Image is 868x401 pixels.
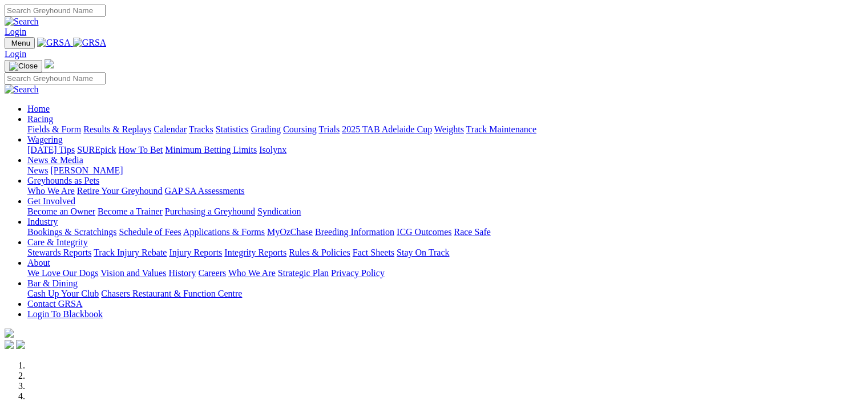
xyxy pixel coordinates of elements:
[27,145,75,155] a: [DATE] Tips
[27,227,863,237] div: Industry
[27,124,81,134] a: Fields & Form
[318,124,340,134] a: Trials
[27,289,863,299] div: Bar & Dining
[267,227,313,237] a: MyOzChase
[37,38,71,48] img: GRSA
[73,38,107,48] img: GRSA
[315,227,394,237] a: Breeding Information
[27,196,75,206] a: Get Involved
[5,27,26,37] a: Login
[27,248,91,257] a: Stewards Reports
[27,299,82,309] a: Contact GRSA
[5,49,26,59] a: Login
[11,39,30,47] span: Menu
[27,104,50,114] a: Home
[5,37,35,49] button: Toggle navigation
[77,186,163,196] a: Retire Your Greyhound
[224,248,286,257] a: Integrity Reports
[289,248,350,257] a: Rules & Policies
[45,59,54,68] img: logo-grsa-white.png
[5,60,42,72] button: Toggle navigation
[466,124,536,134] a: Track Maintenance
[27,237,88,247] a: Care & Integrity
[27,165,48,175] a: News
[27,186,75,196] a: Who We Are
[259,145,286,155] a: Isolynx
[251,124,281,134] a: Grading
[169,248,222,257] a: Injury Reports
[331,268,385,278] a: Privacy Policy
[27,268,98,278] a: We Love Our Dogs
[216,124,249,134] a: Statistics
[165,186,245,196] a: GAP SA Assessments
[27,278,78,288] a: Bar & Dining
[183,227,265,237] a: Applications & Forms
[119,145,163,155] a: How To Bet
[27,135,63,144] a: Wagering
[9,62,38,71] img: Close
[101,289,242,298] a: Chasers Restaurant & Function Centre
[27,227,116,237] a: Bookings & Scratchings
[100,268,166,278] a: Vision and Values
[77,145,116,155] a: SUREpick
[5,5,106,17] input: Search
[27,289,99,298] a: Cash Up Your Club
[342,124,432,134] a: 2025 TAB Adelaide Cup
[98,206,163,216] a: Become a Trainer
[27,309,103,319] a: Login To Blackbook
[198,268,226,278] a: Careers
[168,268,196,278] a: History
[165,206,255,216] a: Purchasing a Greyhound
[278,268,329,278] a: Strategic Plan
[27,176,99,185] a: Greyhounds as Pets
[257,206,301,216] a: Syndication
[228,268,276,278] a: Who We Are
[27,155,83,165] a: News & Media
[27,124,863,135] div: Racing
[397,248,449,257] a: Stay On Track
[119,227,181,237] a: Schedule of Fees
[94,248,167,257] a: Track Injury Rebate
[5,72,106,84] input: Search
[454,227,490,237] a: Race Safe
[189,124,213,134] a: Tracks
[27,114,53,124] a: Racing
[397,227,451,237] a: ICG Outcomes
[27,248,863,258] div: Care & Integrity
[16,340,25,349] img: twitter.svg
[27,186,863,196] div: Greyhounds as Pets
[83,124,151,134] a: Results & Replays
[283,124,317,134] a: Coursing
[27,165,863,176] div: News & Media
[353,248,394,257] a: Fact Sheets
[27,206,95,216] a: Become an Owner
[27,217,58,226] a: Industry
[27,268,863,278] div: About
[5,329,14,338] img: logo-grsa-white.png
[165,145,257,155] a: Minimum Betting Limits
[27,145,863,155] div: Wagering
[5,17,39,27] img: Search
[27,258,50,268] a: About
[27,206,863,217] div: Get Involved
[5,340,14,349] img: facebook.svg
[50,165,123,175] a: [PERSON_NAME]
[434,124,464,134] a: Weights
[5,84,39,95] img: Search
[154,124,187,134] a: Calendar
